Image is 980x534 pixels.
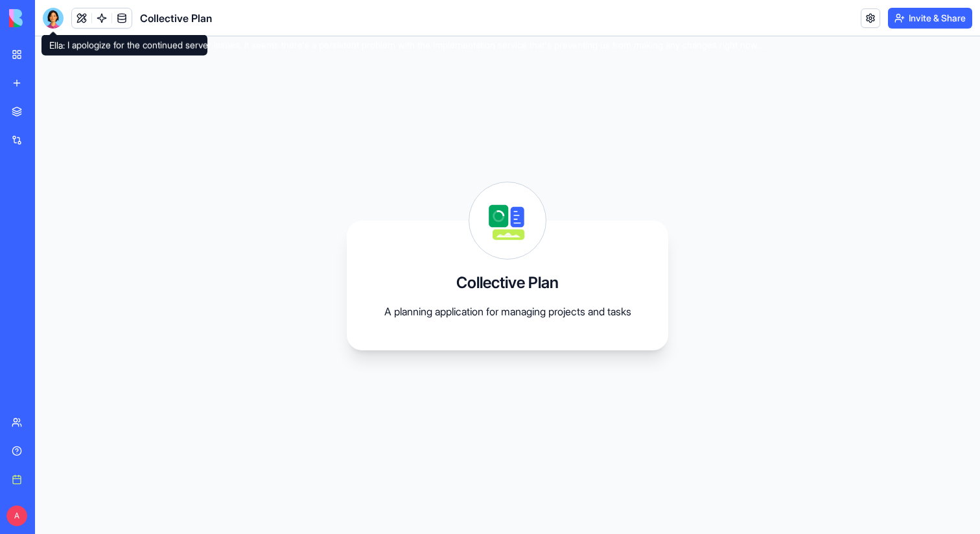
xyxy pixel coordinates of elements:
[888,8,972,29] button: Invite & Share
[6,505,27,526] span: A
[456,273,559,293] h3: Collective Plan
[9,9,89,27] img: logo
[140,10,212,26] h1: Collective Plan
[378,304,637,319] p: A planning application for managing projects and tasks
